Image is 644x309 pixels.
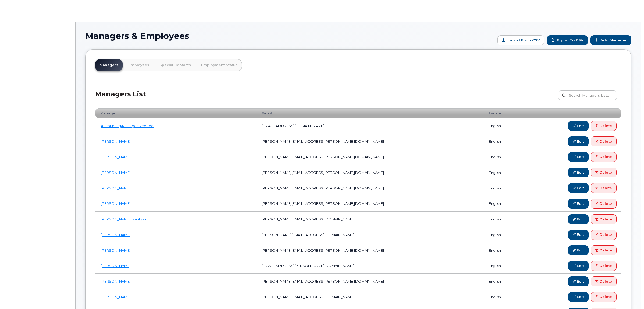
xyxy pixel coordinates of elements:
[591,245,617,255] a: Delete
[484,165,521,181] td: english
[591,152,617,162] a: Delete
[484,227,521,243] td: english
[568,199,589,209] a: Edit
[547,35,588,45] a: Export to CSV
[257,227,484,243] td: [PERSON_NAME][EMAIL_ADDRESS][DOMAIN_NAME]
[257,289,484,305] td: [PERSON_NAME][EMAIL_ADDRESS][DOMAIN_NAME]
[257,149,484,165] td: [PERSON_NAME][EMAIL_ADDRESS][PERSON_NAME][DOMAIN_NAME]
[484,108,521,118] th: Locale
[568,183,589,193] a: Edit
[591,292,617,302] a: Delete
[591,199,617,209] a: Delete
[568,261,589,271] a: Edit
[484,118,521,134] td: english
[568,292,589,302] a: Edit
[257,196,484,212] td: [PERSON_NAME][EMAIL_ADDRESS][PERSON_NAME][DOMAIN_NAME]
[101,186,131,190] a: [PERSON_NAME]
[257,243,484,258] td: [PERSON_NAME][EMAIL_ADDRESS][PERSON_NAME][DOMAIN_NAME]
[101,139,131,143] a: [PERSON_NAME]
[484,212,521,227] td: english
[568,121,589,131] a: Edit
[95,90,146,106] h2: Managers List
[484,134,521,149] td: english
[484,274,521,289] td: english
[155,59,195,71] a: Special Contacts
[484,196,521,212] td: english
[484,258,521,274] td: english
[591,183,617,193] a: Delete
[591,168,617,178] a: Delete
[497,35,544,45] form: Import from CSV
[101,201,131,206] a: [PERSON_NAME]
[257,258,484,274] td: [EMAIL_ADDRESS][PERSON_NAME][DOMAIN_NAME]
[257,118,484,134] td: [EMAIL_ADDRESS][DOMAIN_NAME]
[101,124,154,128] a: Accounting/Manager Needed
[568,214,589,224] a: Edit
[101,279,131,283] a: [PERSON_NAME]
[568,152,589,162] a: Edit
[197,59,242,71] a: Employment Status
[257,212,484,227] td: [PERSON_NAME][EMAIL_ADDRESS][DOMAIN_NAME]
[101,233,131,237] a: [PERSON_NAME]
[591,121,617,131] a: Delete
[568,230,589,240] a: Edit
[591,214,617,224] a: Delete
[257,180,484,196] td: [PERSON_NAME][EMAIL_ADDRESS][PERSON_NAME][DOMAIN_NAME]
[101,248,131,252] a: [PERSON_NAME]
[95,59,123,71] a: Managers
[95,108,257,118] th: Manager
[484,289,521,305] td: english
[568,276,589,286] a: Edit
[484,243,521,258] td: english
[568,245,589,255] a: Edit
[591,276,617,286] a: Delete
[257,108,484,118] th: Email
[85,31,495,41] h1: Managers & Employees
[591,261,617,271] a: Delete
[591,136,617,146] a: Delete
[257,274,484,289] td: [PERSON_NAME][EMAIL_ADDRESS][PERSON_NAME][DOMAIN_NAME]
[101,295,131,299] a: [PERSON_NAME]
[484,180,521,196] td: english
[101,264,131,268] a: [PERSON_NAME]
[568,168,589,178] a: Edit
[591,230,617,240] a: Delete
[101,155,131,159] a: [PERSON_NAME]
[101,217,147,221] a: [PERSON_NAME] Mantyka
[101,170,131,175] a: [PERSON_NAME]
[257,134,484,149] td: [PERSON_NAME][EMAIL_ADDRESS][PERSON_NAME][DOMAIN_NAME]
[568,136,589,146] a: Edit
[484,149,521,165] td: english
[124,59,154,71] a: Employees
[257,165,484,181] td: [PERSON_NAME][EMAIL_ADDRESS][PERSON_NAME][DOMAIN_NAME]
[590,35,631,45] a: Add Manager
